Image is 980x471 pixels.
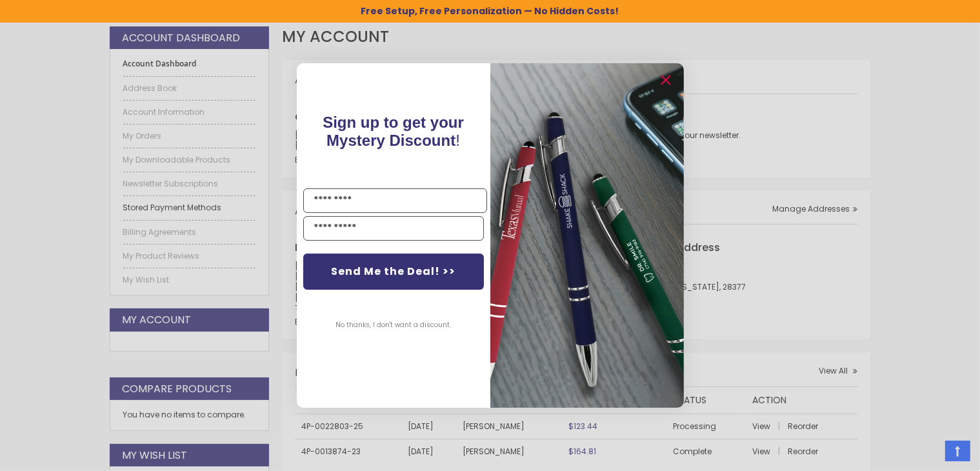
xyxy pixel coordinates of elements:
[323,114,464,149] span: Sign up to get your Mystery Discount
[303,216,484,241] input: YOUR EMAIL
[655,70,676,90] button: Close dialog
[323,114,464,149] span: !
[329,309,457,341] button: No thanks, I don't want a discount.
[490,63,684,407] img: 081b18bf-2f98-4675-a917-09431eb06994.jpeg
[303,254,484,290] button: Send Me the Deal! >>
